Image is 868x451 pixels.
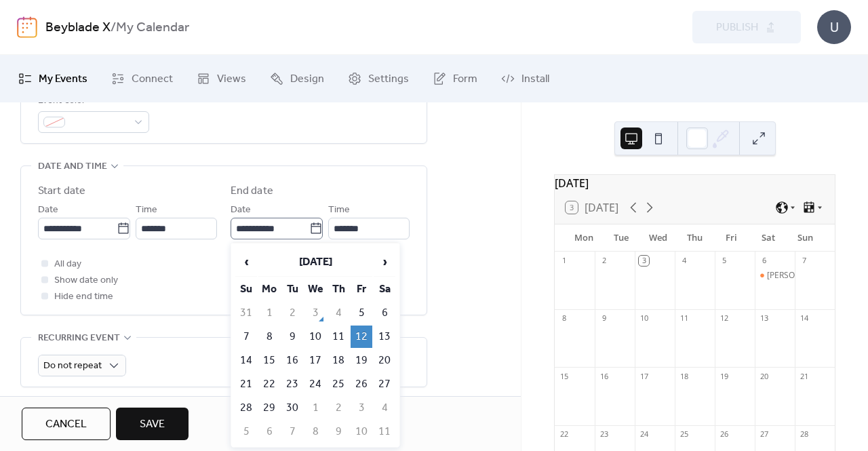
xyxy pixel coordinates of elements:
a: Connect [101,60,183,97]
span: Design [290,71,324,87]
b: / [111,15,116,41]
td: 3 [351,397,372,419]
span: › [374,248,395,275]
td: 1 [304,397,326,419]
span: Install [521,71,549,87]
td: 23 [281,373,303,395]
td: 28 [235,397,257,419]
div: 7 [799,256,809,266]
div: 6 [759,256,769,266]
span: Settings [368,71,409,87]
div: 3 [639,256,649,266]
div: 9 [599,313,609,323]
span: Show date only [54,273,118,289]
td: 22 [258,373,280,395]
td: 18 [328,349,349,372]
a: Settings [338,60,419,97]
th: We [304,278,326,300]
div: U [817,10,851,44]
td: 5 [351,302,372,324]
div: 8 [559,313,569,323]
a: My Events [8,60,98,97]
td: 7 [281,420,303,443]
div: 14 [799,313,809,323]
td: 8 [304,420,326,443]
span: Cancel [45,416,87,433]
td: 10 [351,420,372,443]
div: 4 [679,256,689,266]
div: 12 [719,313,729,323]
td: 8 [258,326,280,348]
td: 4 [328,302,349,324]
div: 24 [639,429,649,439]
td: 24 [304,373,326,395]
div: 28 [799,429,809,439]
span: Time [328,202,350,218]
div: End date [231,183,273,199]
div: 5 [719,256,729,266]
td: 11 [374,420,395,443]
span: Views [217,71,246,87]
div: 18 [679,371,689,381]
div: Tue [602,224,639,252]
td: 12 [351,326,372,348]
td: 31 [235,302,257,324]
td: 6 [258,420,280,443]
span: Connect [132,71,173,87]
td: 2 [281,302,303,324]
div: 26 [719,429,729,439]
span: Date and time [38,159,107,175]
div: Fri [713,224,750,252]
td: 6 [374,302,395,324]
span: Date [38,202,58,218]
div: Start date [38,183,85,199]
th: Fr [351,278,372,300]
div: 25 [679,429,689,439]
span: Save [140,416,165,433]
th: Su [235,278,257,300]
a: Install [491,60,559,97]
div: Event color [38,93,146,109]
div: 2 [599,256,609,266]
span: Hide end time [54,289,113,305]
img: logo [17,16,37,38]
div: Sat [750,224,787,252]
td: 20 [374,349,395,372]
td: 25 [328,373,349,395]
td: 11 [328,326,349,348]
div: 15 [559,371,569,381]
th: Mo [258,278,280,300]
td: 21 [235,373,257,395]
th: Sa [374,278,395,300]
div: Mon [566,224,602,252]
a: Views [186,60,256,97]
td: 15 [258,349,280,372]
div: Wed [639,224,676,252]
td: 3 [304,302,326,324]
div: 17 [639,371,649,381]
td: 19 [351,349,372,372]
button: Save [116,408,189,440]
span: All day [54,256,81,273]
div: 11 [679,313,689,323]
div: 21 [799,371,809,381]
span: Recurring event [38,330,120,347]
td: 10 [304,326,326,348]
div: 19 [719,371,729,381]
div: 27 [759,429,769,439]
div: 10 [639,313,649,323]
th: [DATE] [258,248,372,277]
td: 16 [281,349,303,372]
a: Design [260,60,334,97]
a: Form [422,60,488,97]
span: Do not repeat [43,357,102,375]
button: Cancel [22,408,111,440]
span: ‹ [236,248,256,275]
div: 20 [759,371,769,381]
span: Time [136,202,157,218]
span: Date [231,202,251,218]
td: 5 [235,420,257,443]
td: 13 [374,326,395,348]
td: 26 [351,373,372,395]
div: 13 [759,313,769,323]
